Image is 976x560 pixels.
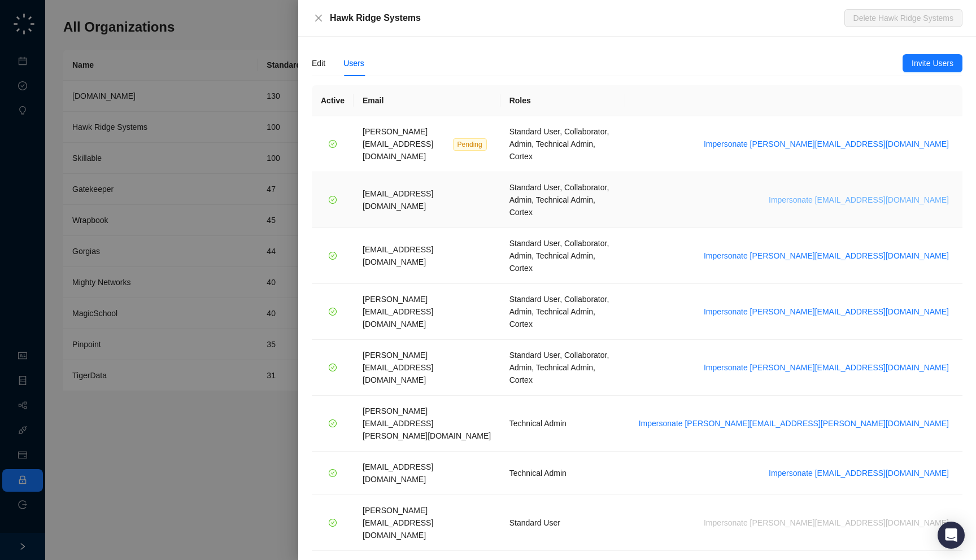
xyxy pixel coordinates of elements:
td: Standard User, Collaborator, Admin, Technical Admin, Cortex [500,172,625,228]
td: Standard User, Collaborator, Admin, Technical Admin, Cortex [500,340,625,396]
span: check-circle [329,308,337,316]
div: Edit [312,57,325,69]
button: Impersonate [PERSON_NAME][EMAIL_ADDRESS][DOMAIN_NAME] [699,137,953,151]
span: Impersonate [PERSON_NAME][EMAIL_ADDRESS][PERSON_NAME][DOMAIN_NAME] [639,417,949,430]
span: Impersonate [EMAIL_ADDRESS][DOMAIN_NAME] [769,194,949,206]
span: Impersonate [EMAIL_ADDRESS][DOMAIN_NAME] [769,467,949,479]
button: Impersonate [PERSON_NAME][EMAIL_ADDRESS][DOMAIN_NAME] [699,305,953,318]
button: Delete Hawk Ridge Systems [844,9,962,27]
span: check-circle [329,252,337,260]
span: Pending [453,138,487,151]
span: [PERSON_NAME][EMAIL_ADDRESS][DOMAIN_NAME] [363,127,433,161]
th: Active [312,85,354,116]
span: Impersonate [PERSON_NAME][EMAIL_ADDRESS][DOMAIN_NAME] [704,305,949,318]
div: Hawk Ridge Systems [330,11,844,25]
span: Impersonate [PERSON_NAME][EMAIL_ADDRESS][DOMAIN_NAME] [704,138,949,150]
th: Roles [500,85,625,116]
td: Standard User, Collaborator, Admin, Technical Admin, Cortex [500,228,625,284]
button: Impersonate [EMAIL_ADDRESS][DOMAIN_NAME] [764,466,953,480]
span: check-circle [329,196,337,204]
div: Open Intercom Messenger [938,522,965,549]
span: close [314,14,323,23]
span: Impersonate [PERSON_NAME][EMAIL_ADDRESS][DOMAIN_NAME] [704,361,949,374]
button: Invite Users [903,54,962,72]
button: Impersonate [PERSON_NAME][EMAIL_ADDRESS][PERSON_NAME][DOMAIN_NAME] [634,417,953,430]
span: [PERSON_NAME][EMAIL_ADDRESS][DOMAIN_NAME] [363,351,433,384]
span: check-circle [329,140,337,148]
span: [PERSON_NAME][EMAIL_ADDRESS][DOMAIN_NAME] [363,295,433,329]
div: Users [343,57,364,69]
span: [EMAIL_ADDRESS][DOMAIN_NAME] [363,189,433,211]
span: [PERSON_NAME][EMAIL_ADDRESS][DOMAIN_NAME] [363,506,433,540]
button: Impersonate [PERSON_NAME][EMAIL_ADDRESS][DOMAIN_NAME] [699,361,953,374]
span: [PERSON_NAME][EMAIL_ADDRESS][PERSON_NAME][DOMAIN_NAME] [363,406,491,440]
button: Close [312,11,325,25]
button: Impersonate [PERSON_NAME][EMAIL_ADDRESS][DOMAIN_NAME] [699,516,953,530]
span: check-circle [329,419,337,427]
td: Technical Admin [500,452,625,495]
span: Impersonate [PERSON_NAME][EMAIL_ADDRESS][DOMAIN_NAME] [704,250,949,262]
td: Standard User, Collaborator, Admin, Technical Admin, Cortex [500,116,625,172]
span: [EMAIL_ADDRESS][DOMAIN_NAME] [363,462,433,484]
span: check-circle [329,519,337,527]
td: Standard User [500,495,625,551]
span: check-circle [329,469,337,477]
th: Email [354,85,500,116]
span: check-circle [329,364,337,371]
button: Impersonate [PERSON_NAME][EMAIL_ADDRESS][DOMAIN_NAME] [699,249,953,262]
td: Technical Admin [500,396,625,452]
span: Invite Users [912,57,953,69]
td: Standard User, Collaborator, Admin, Technical Admin, Cortex [500,284,625,340]
button: Impersonate [EMAIL_ADDRESS][DOMAIN_NAME] [764,193,953,207]
span: [EMAIL_ADDRESS][DOMAIN_NAME] [363,245,433,266]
